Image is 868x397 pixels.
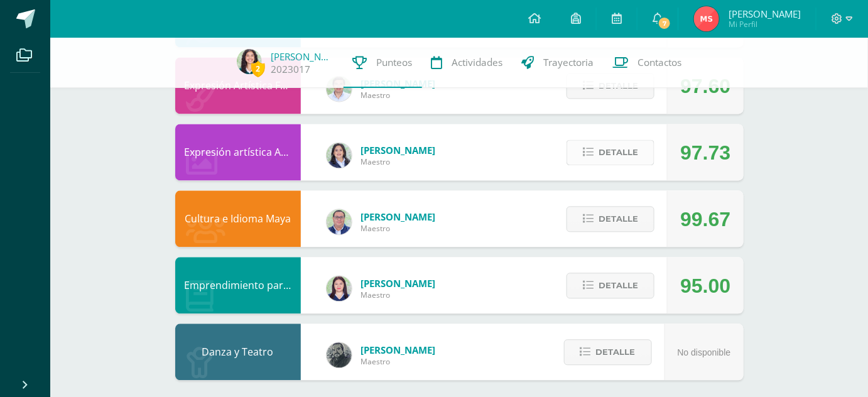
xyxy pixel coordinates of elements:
[327,143,352,168] img: 4a4aaf78db504b0aa81c9e1154a6f8e5.png
[567,206,654,232] button: Detalle
[327,276,352,301] img: a452c7054714546f759a1a740f2e8572.png
[175,257,301,313] div: Emprendimiento para la Productividad
[361,144,436,156] span: [PERSON_NAME]
[678,347,731,357] span: No disponible
[596,340,636,364] span: Detalle
[729,19,801,30] span: Mi Perfil
[237,49,262,74] img: 6e225fc003bfcfe63679bea112e55f59.png
[361,344,436,356] span: [PERSON_NAME]
[599,141,638,164] span: Detalle
[452,56,503,69] span: Actividades
[175,124,301,180] div: Expresión artística ARTES PLÁSTICAS
[175,324,301,380] div: Danza y Teatro
[599,274,638,297] span: Detalle
[680,124,730,181] div: 97.73
[361,223,436,234] span: Maestro
[680,258,730,314] div: 95.00
[567,273,654,298] button: Detalle
[599,207,638,231] span: Detalle
[271,63,311,76] a: 2023017
[361,356,436,367] span: Maestro
[694,6,719,31] img: fb703a472bdb86d4ae91402b7cff009e.png
[361,290,436,300] span: Maestro
[567,139,654,165] button: Detalle
[422,38,513,88] a: Actividades
[544,56,594,69] span: Trayectoria
[564,339,652,365] button: Detalle
[327,76,352,101] img: 8e3dba6cfc057293c5db5c78f6d0205d.png
[729,8,801,20] span: [PERSON_NAME]
[658,16,671,30] span: 7
[361,210,436,223] span: [PERSON_NAME]
[271,50,334,63] a: [PERSON_NAME]
[361,90,436,101] span: Maestro
[513,38,604,88] a: Trayectoria
[361,156,436,167] span: Maestro
[377,56,413,69] span: Punteos
[327,342,352,367] img: 8ba24283638e9cc0823fe7e8b79ee805.png
[680,191,730,247] div: 99.67
[175,190,301,247] div: Cultura e Idioma Maya
[251,61,265,77] span: 2
[604,38,692,88] a: Contactos
[638,56,682,69] span: Contactos
[344,38,422,88] a: Punteos
[361,277,436,290] span: [PERSON_NAME]
[327,209,352,234] img: c1c1b07ef08c5b34f56a5eb7b3c08b85.png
